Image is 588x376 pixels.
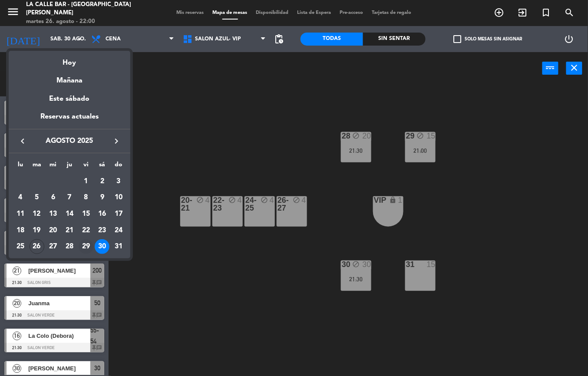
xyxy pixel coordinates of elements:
[12,189,29,206] td: 4 de agosto de 2025
[15,135,30,147] button: keyboard_arrow_left
[29,160,45,173] th: martes
[110,173,127,190] td: 3 de agosto de 2025
[9,69,130,86] div: Mañana
[12,160,29,173] th: lunes
[30,223,44,238] div: 19
[110,238,127,255] td: 31 de agosto de 2025
[94,238,111,255] td: 30 de agosto de 2025
[95,223,109,238] div: 23
[17,136,28,146] i: keyboard_arrow_left
[78,238,94,255] td: 29 de agosto de 2025
[111,174,126,189] div: 3
[62,223,77,238] div: 21
[79,174,93,189] div: 1
[95,239,109,254] div: 30
[13,223,28,238] div: 18
[46,207,60,221] div: 13
[12,206,29,222] td: 11 de agosto de 2025
[13,190,28,205] div: 4
[79,190,93,205] div: 8
[79,239,93,254] div: 29
[12,222,29,239] td: 18 de agosto de 2025
[12,173,78,190] td: AGO.
[95,207,109,221] div: 16
[45,160,61,173] th: miércoles
[111,190,126,205] div: 10
[30,207,44,221] div: 12
[62,239,77,254] div: 28
[30,239,44,254] div: 26
[110,189,127,206] td: 10 de agosto de 2025
[9,87,130,111] div: Este sábado
[61,160,78,173] th: jueves
[46,223,60,238] div: 20
[46,239,60,254] div: 27
[9,51,130,69] div: Hoy
[61,206,78,222] td: 14 de agosto de 2025
[95,190,109,205] div: 9
[111,239,126,254] div: 31
[95,174,109,189] div: 2
[111,223,126,238] div: 24
[29,238,45,255] td: 26 de agosto de 2025
[61,238,78,255] td: 28 de agosto de 2025
[111,207,126,221] div: 17
[61,189,78,206] td: 7 de agosto de 2025
[45,238,61,255] td: 27 de agosto de 2025
[78,160,94,173] th: viernes
[110,206,127,222] td: 17 de agosto de 2025
[9,111,130,129] div: Reservas actuales
[94,189,111,206] td: 9 de agosto de 2025
[62,207,77,221] div: 14
[13,239,28,254] div: 25
[62,190,77,205] div: 7
[94,206,111,222] td: 16 de agosto de 2025
[30,135,109,147] span: agosto 2025
[30,190,44,205] div: 5
[29,222,45,239] td: 19 de agosto de 2025
[13,207,28,221] div: 11
[79,223,93,238] div: 22
[61,222,78,239] td: 21 de agosto de 2025
[46,190,60,205] div: 6
[79,207,93,221] div: 15
[29,206,45,222] td: 12 de agosto de 2025
[45,189,61,206] td: 6 de agosto de 2025
[78,173,94,190] td: 1 de agosto de 2025
[109,135,124,147] button: keyboard_arrow_right
[78,189,94,206] td: 8 de agosto de 2025
[110,222,127,239] td: 24 de agosto de 2025
[111,136,122,146] i: keyboard_arrow_right
[78,222,94,239] td: 22 de agosto de 2025
[94,160,111,173] th: sábado
[45,222,61,239] td: 20 de agosto de 2025
[94,173,111,190] td: 2 de agosto de 2025
[78,206,94,222] td: 15 de agosto de 2025
[12,238,29,255] td: 25 de agosto de 2025
[110,160,127,173] th: domingo
[94,222,111,239] td: 23 de agosto de 2025
[45,206,61,222] td: 13 de agosto de 2025
[29,189,45,206] td: 5 de agosto de 2025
